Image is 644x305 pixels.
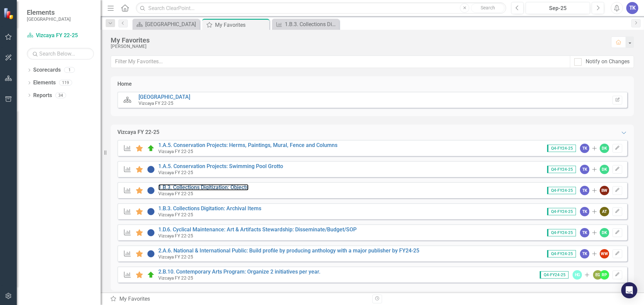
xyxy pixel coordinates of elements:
[117,80,132,88] div: Home
[600,186,609,195] div: BW
[158,191,193,196] small: Vizcaya FY 22-25
[158,184,249,190] a: 1.B.3. Collections Digitization: Objects
[158,254,193,259] small: Vizcaya FY 22-25
[540,271,569,279] span: Q4-FY24-25
[580,249,589,258] div: TK
[110,295,367,303] div: My Favorites
[111,36,604,44] div: My Favorites
[580,186,589,195] div: TK
[139,94,190,100] a: [GEOGRAPHIC_DATA]
[147,250,155,258] img: No Information
[580,165,589,174] div: TK
[158,226,357,233] a: 1.D.6. Cyclical Maintenance: Art & Artifacts Stewardship: Disseminate/Budget/SOP
[147,208,155,216] img: No Information
[147,165,155,173] img: No Information
[573,270,582,280] div: HG
[27,16,71,22] small: [GEOGRAPHIC_DATA]
[547,208,576,215] span: Q4-FY24-25
[626,2,638,14] button: TK
[147,229,155,237] img: No Information
[285,20,337,28] div: 1.B.3. Collections Digitization: Objects
[27,8,71,16] span: Elements
[593,270,602,280] div: EG
[580,228,589,237] div: TK
[147,186,155,195] img: No Information
[136,2,506,14] input: Search ClearPoint...
[27,48,94,60] input: Search Below...
[580,207,589,216] div: TK
[158,212,193,217] small: Vizcaya FY 22-25
[481,5,495,10] span: Search
[600,144,609,153] div: DK
[600,228,609,237] div: DK
[547,166,576,173] span: Q4-FY24-25
[158,163,283,169] a: 1.A.5. Conservation Projects: Swimming Pool Grotto
[117,129,159,136] div: Vizcaya FY 22-25
[134,20,198,28] a: [GEOGRAPHIC_DATA]
[158,205,261,212] a: 1.B.3. Collections Digitation: Archival Items
[64,67,75,73] div: 1
[471,3,504,13] button: Search
[580,144,589,153] div: TK
[147,271,155,279] img: At or Above Target
[139,100,173,106] small: Vizcaya FY 22-25
[158,247,419,254] a: 2.A.6. National & International Public: Build profile by producing anthology with a major publish...
[586,58,630,66] div: Notify on Changes
[547,187,576,194] span: Q4-FY24-25
[600,165,609,174] div: DK
[612,96,622,104] button: Set Home Page
[33,79,56,87] a: Elements
[55,92,66,98] div: 34
[111,44,604,49] div: [PERSON_NAME]
[547,229,576,236] span: Q4-FY24-25
[3,8,15,19] img: ClearPoint Strategy
[158,275,193,281] small: Vizcaya FY 22-25
[158,233,193,238] small: Vizcaya FY 22-25
[27,32,94,40] a: Vizcaya FY 22-25
[158,142,337,148] a: 1.A.5. Conservation Projects: Herms, Paintings, Mural, Fence and Columns
[600,207,609,216] div: AT
[547,250,576,257] span: Q4-FY24-25
[215,21,268,29] div: My Favorites
[33,66,61,74] a: Scorecards
[59,80,72,86] div: 119
[528,4,588,12] div: Sep-25
[158,269,320,275] a: 2.B.10. Contemporary Arts Program: Organize 2 initiatives per year.
[158,149,193,154] small: Vizcaya FY 22-25
[33,92,52,99] a: Reports
[274,20,337,28] a: 1.B.3. Collections Digitization: Objects
[600,249,609,258] div: WW
[145,20,198,28] div: [GEOGRAPHIC_DATA]
[600,270,609,280] div: RP
[147,144,155,152] img: At or Above Target
[547,145,576,152] span: Q4-FY24-25
[158,170,193,175] small: Vizcaya FY 22-25
[621,282,637,298] div: Open Intercom Messenger
[526,2,590,14] button: Sep-25
[111,56,570,68] input: Filter My Favorites...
